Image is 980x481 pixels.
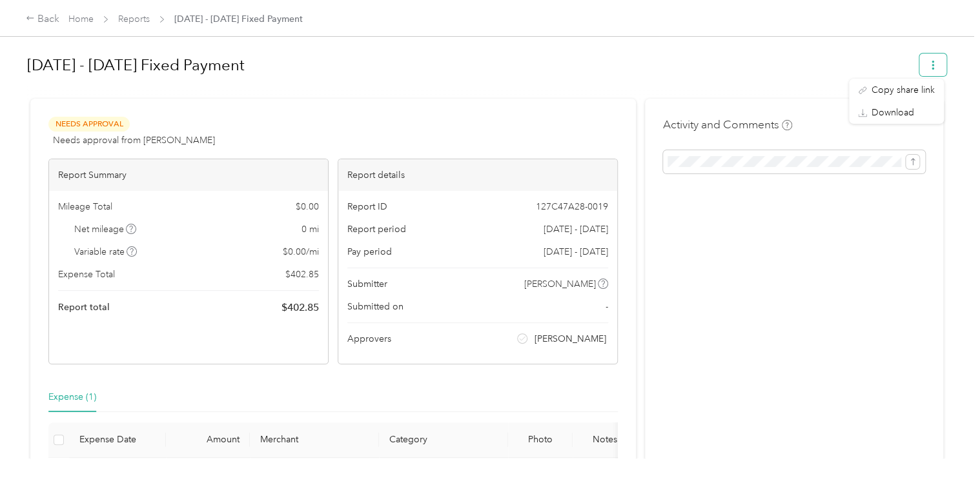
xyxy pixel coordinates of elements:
th: Photo [508,422,573,458]
span: $ 402.85 [285,268,319,281]
span: $ 0.00 / mi [283,245,319,259]
span: Approvers [347,332,391,346]
span: [DATE] - [DATE] Fixed Payment [174,12,303,26]
span: - [606,300,608,313]
th: Expense Date [69,422,166,458]
span: Pay period [347,245,392,259]
span: 0 mi [301,222,319,236]
span: Mileage Total [58,200,112,213]
span: Submitter [347,277,387,291]
div: Expense (1) [48,390,96,404]
th: Amount [166,422,250,458]
span: Expense Total [58,268,115,281]
span: [DATE] - [DATE] [544,222,608,236]
h4: Activity and Comments [663,117,792,133]
span: Report period [347,222,406,236]
span: [PERSON_NAME] [524,277,596,291]
a: Home [68,14,94,25]
th: Category [379,422,508,458]
iframe: Everlance-gr Chat Button Frame [908,409,980,481]
span: Submitted on [347,300,403,313]
span: [DATE] - [DATE] [544,245,608,259]
th: Merchant [250,422,379,458]
span: Needs Approval [48,117,130,132]
div: Report Summary [49,159,328,191]
span: Variable rate [74,245,138,259]
span: 127C47A28-0019 [536,200,608,213]
span: Report ID [347,200,387,213]
h1: Aug 1 - 31, 2025 Fixed Payment [27,50,910,81]
span: Net mileage [74,222,137,236]
div: Back [26,12,59,27]
a: Reports [118,14,150,25]
span: $ 402.85 [281,300,319,315]
span: $ 0.00 [296,200,319,213]
span: Report total [58,300,110,314]
span: Copy share link [872,83,935,97]
span: Download [872,106,914,119]
div: Report details [338,159,617,191]
span: Needs approval from [PERSON_NAME] [53,133,215,147]
th: Notes [573,422,637,458]
span: [PERSON_NAME] [535,332,606,346]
